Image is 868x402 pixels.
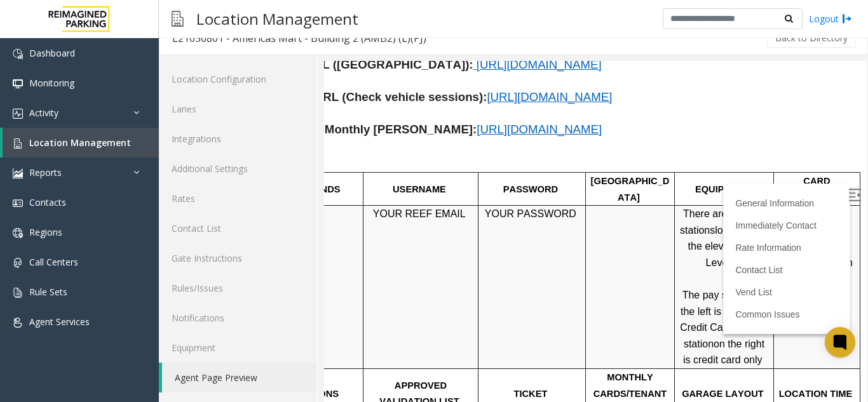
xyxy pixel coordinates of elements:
span: USERNAME [69,123,122,133]
a: Notifications [159,303,317,333]
span: Reports [29,166,62,178]
a: Vend List [411,226,448,236]
a: Common Issues [411,248,475,258]
span: MONTHLY CARDS/TENANTS [269,311,343,354]
a: Location Management [3,128,159,157]
span: Contacts [29,196,66,208]
button: Back to Directory [767,29,856,48]
span: near the elevators on Level [364,164,444,207]
img: Open/Close Sidebar Menu [524,128,537,140]
span: Activity [29,107,58,119]
a: Contact List [159,213,317,243]
span: Monitoring [29,77,74,89]
div: L21036801 - Americas Mart - Building 2 (AMB2) (L)(PJ) [172,30,426,46]
img: 'icon' [13,288,23,298]
span: [URL][DOMAIN_NAME] [163,29,288,43]
a: Lanes [159,94,317,124]
img: 'icon' [13,258,23,268]
span: Regions [29,226,62,238]
span: TICKET [190,328,224,338]
a: Immediately Contact [411,159,492,170]
a: [URL][DOMAIN_NAME] [163,31,288,42]
img: 'icon' [13,318,23,328]
img: 'icon' [13,109,23,119]
img: 'icon' [13,79,23,89]
span: [GEOGRAPHIC_DATA] [267,115,346,142]
span: PASSWORD [179,123,234,133]
span: YOUR REEF EMAIL [49,147,142,158]
span: There are two pay stations [356,147,441,175]
a: Logout [809,12,852,25]
img: pageIcon [172,3,184,34]
span: Dashboard [29,47,75,59]
img: logout [842,12,852,25]
a: Equipment [159,333,317,363]
span: Rule Sets [29,286,67,298]
span: EQUIPMENT [371,123,426,133]
img: 'icon' [13,168,23,178]
span: CARD INSERTION [466,115,517,142]
img: 'icon' [13,49,23,59]
span: GARAGE LAYOUT [358,328,440,338]
a: Additional Settings [159,154,317,184]
span: on the right is credit card only [359,278,440,305]
a: Agent Page Preview [162,363,317,392]
a: Rate Information [411,182,477,192]
span: YOUR PASSWORD [161,147,252,158]
span: LOCATION TIME [455,328,529,338]
a: Contact List [411,204,458,214]
a: General Information [411,137,490,147]
h3: Location Management [190,3,365,34]
span: APPROVED VALIDATION LIST [55,319,135,346]
span: [URL][DOMAIN_NAME] [153,62,278,75]
img: 'icon' [13,198,23,208]
a: Gate Instructions [159,243,317,273]
a: Rules/Issues [159,273,317,303]
a: [URL][DOMAIN_NAME] [153,64,278,74]
span: located [391,164,424,175]
span: Location Management [29,137,131,149]
img: 'icon' [13,228,23,238]
span: Agent Services [29,316,90,328]
a: Location Configuration [159,64,317,94]
a: Rates [159,184,317,213]
a: Integrations [159,124,317,154]
span: Call Centers [29,256,78,268]
img: 'icon' [13,138,23,149]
